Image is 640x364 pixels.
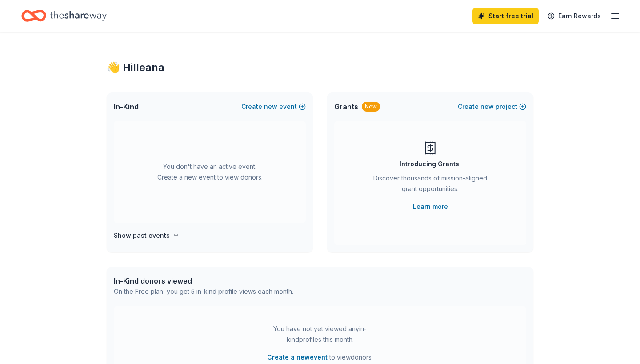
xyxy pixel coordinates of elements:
a: Learn more [413,201,448,212]
div: On the Free plan, you get 5 in-kind profile views each month. [114,286,293,297]
button: Createnewproject [458,101,526,112]
span: new [264,101,277,112]
div: In-Kind donors viewed [114,276,293,286]
a: Earn Rewards [542,8,606,24]
div: 👋 Hi Ileana [107,60,533,75]
span: new [480,101,494,112]
div: Discover thousands of mission-aligned grant opportunities. [370,173,491,198]
button: Show past events [114,230,180,241]
button: Create a newevent [267,352,328,363]
span: In-Kind [114,101,139,112]
h4: Show past events [114,230,170,241]
div: New [362,102,380,112]
div: You have not yet viewed any in-kind profiles this month. [264,324,376,345]
button: Createnewevent [241,101,306,112]
span: to view donors . [267,352,373,363]
a: Home [21,5,107,26]
span: Grants [334,101,358,112]
div: Introducing Grants! [400,159,461,169]
a: Start free trial [472,8,539,24]
div: You don't have an active event. Create a new event to view donors. [114,121,306,223]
